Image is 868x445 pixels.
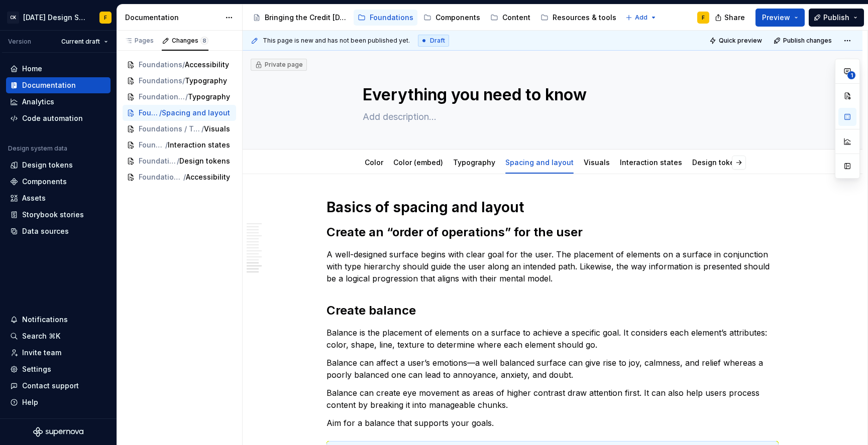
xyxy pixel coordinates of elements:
span: Interaction states [168,140,230,150]
a: Spacing and layout [505,158,574,167]
p: A well-designed surface begins with clear goal for the user. The placement of elements on a surfa... [327,248,779,284]
a: Color (embed) [393,158,443,167]
div: Documentation [22,80,76,90]
a: Design tokens [692,158,743,167]
div: Home [22,64,42,74]
span: Share [724,13,745,23]
a: Design tokens [6,157,111,173]
a: Code automation [6,110,111,126]
h1: Basics of spacing and layout [327,198,779,216]
h2: Create balance [327,303,779,319]
a: Visuals [584,158,610,167]
span: / [165,140,168,150]
p: Aim for a balance that supports your goals. [327,417,779,429]
button: Contact support [6,378,111,394]
div: [DATE] Design System [23,13,87,23]
div: Assets [22,193,46,203]
div: Help [22,397,38,407]
div: Code automation [22,113,83,123]
span: / [183,172,186,182]
div: F [104,14,107,22]
a: Storybook stories [6,207,111,223]
button: Quick preview [706,34,767,48]
a: Analytics [6,94,111,110]
a: Foundations/Accessibility [123,57,236,73]
div: Documentation [125,13,220,23]
span: Foundations / Training / Everything you need to know [139,156,177,166]
a: Home [6,61,111,77]
div: Visuals [580,152,614,173]
span: Current draft [61,38,100,46]
span: Visuals [204,124,230,134]
div: Settings [22,364,51,374]
button: Search ⌘K [6,328,111,344]
a: Foundations / Training / Everything you need to know/Design tokens [123,153,236,169]
div: Design system data [8,144,67,153]
span: / [177,156,179,166]
button: Help [6,394,111,410]
div: CK [7,12,19,24]
div: Color (embed) [389,152,447,173]
a: Resources & tools [536,10,620,26]
a: Documentation [6,77,111,93]
a: Interaction states [620,158,682,167]
span: Draft [430,37,445,45]
a: Components [419,10,484,26]
span: Foundations / Training / Everything you need to know [139,172,183,182]
span: Design tokens [179,156,230,166]
span: Foundations / Training / Everything you need to know [139,92,185,102]
button: CK[DATE] Design SystemF [2,7,115,28]
div: Changes [172,37,208,45]
button: Preview [755,9,805,27]
span: Quick preview [719,37,762,45]
a: Foundations [354,10,417,26]
button: Publish changes [771,34,836,48]
div: Resources & tools [553,13,616,23]
p: Balance can affect a user’s emotions—a well balanced surface can give rise to joy, calmness, and ... [327,357,779,381]
a: Foundations / Training / Everything you need to know/Interaction states [123,137,236,153]
button: Notifications [6,312,111,328]
span: / [182,76,185,86]
div: Storybook stories [22,210,84,220]
button: Publish [809,9,864,27]
div: Private page [255,61,303,69]
div: Bringing the Credit [DATE] brand to life across products [265,13,348,23]
svg: Supernova Logo [33,427,83,437]
button: Add [622,11,660,25]
a: Foundations / Training / Everything you need to know/Spacing and layout [123,105,236,121]
div: Invite team [22,348,61,358]
a: Foundations / Training / Everything you need to know/Typography [123,89,236,105]
a: Invite team [6,345,111,361]
span: Foundations [139,76,182,86]
span: Foundations / Training / Everything you need to know [139,140,165,150]
button: Current draft [57,35,113,49]
span: Foundations / Training / Everything you need to know [139,124,201,134]
div: Content [502,13,530,23]
a: Typography [453,158,495,167]
div: Spacing and layout [501,152,578,173]
div: Pages [125,37,154,45]
span: / [201,124,204,134]
span: Add [635,14,647,22]
div: Analytics [22,97,54,107]
span: Typography [185,76,227,86]
span: / [182,60,185,70]
div: Foundations [370,13,413,23]
a: Components [6,174,111,190]
div: Version [8,38,31,46]
div: Typography [449,152,499,173]
span: Foundations / Training / Everything you need to know [139,108,159,118]
span: / [159,108,162,118]
div: Data sources [22,226,69,236]
a: Color [365,158,383,167]
textarea: Everything you need to know [361,83,740,107]
span: Foundations [139,60,182,70]
a: Foundations / Training / Everything you need to know/Visuals [123,121,236,137]
div: Design tokens [22,160,73,170]
span: 8 [200,37,208,45]
div: Components [22,177,67,187]
div: Interaction states [616,152,686,173]
div: F [702,14,705,22]
span: Publish [823,13,849,23]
